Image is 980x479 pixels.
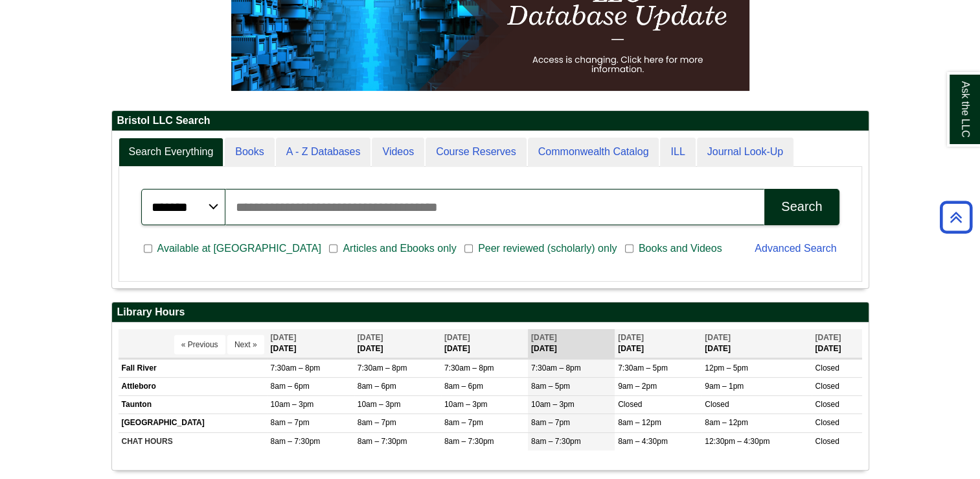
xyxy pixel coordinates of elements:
th: [DATE] [615,329,701,358]
div: Search [781,199,822,214]
input: Articles and Ebooks only [329,243,337,254]
span: 8am – 7pm [271,418,310,427]
a: Course Reserves [426,138,527,167]
span: 10am – 3pm [531,400,575,409]
h2: Library Hours [112,302,869,323]
span: 8am – 7pm [444,418,483,427]
span: Available at [GEOGRAPHIC_DATA] [152,241,326,256]
span: 7:30am – 8pm [358,363,407,373]
span: [DATE] [531,333,557,342]
span: 8am – 12pm [618,418,661,427]
span: Closed [815,363,839,373]
th: [DATE] [812,329,861,358]
a: Videos [372,138,424,167]
span: 9am – 1pm [705,382,744,391]
span: 12pm – 5pm [705,363,748,373]
a: Advanced Search [755,243,836,254]
span: [DATE] [815,333,841,342]
span: 10am – 3pm [271,400,314,409]
th: [DATE] [528,329,615,358]
span: 8am – 4:30pm [618,437,668,446]
span: Closed [815,382,839,391]
span: [DATE] [618,333,644,342]
span: [DATE] [271,333,297,342]
span: 7:30am – 8pm [531,363,581,373]
a: Back to Top [935,208,977,226]
span: 8am – 7:30pm [444,437,494,446]
a: ILL [660,138,695,167]
input: Peer reviewed (scholarly) only [464,243,473,254]
span: [DATE] [444,333,470,342]
span: 8am – 6pm [444,382,483,391]
span: 8am – 5pm [531,382,570,391]
span: [DATE] [358,333,383,342]
th: [DATE] [268,329,354,358]
span: Peer reviewed (scholarly) only [473,241,622,256]
button: Search [764,189,839,225]
span: 8am – 6pm [271,382,310,391]
span: 8am – 12pm [705,418,748,427]
button: « Previous [174,335,225,354]
td: Attleboro [119,378,268,396]
a: Search Everything [119,138,224,167]
h2: Bristol LLC Search [112,111,869,131]
td: CHAT HOURS [119,432,268,450]
span: 8am – 6pm [358,382,396,391]
span: Closed [618,400,642,409]
span: 9am – 2pm [618,382,657,391]
span: 8am – 7:30pm [531,437,581,446]
span: Closed [815,437,839,446]
a: Commonwealth Catalog [528,138,659,167]
th: [DATE] [701,329,812,358]
a: Journal Look-Up [697,138,793,167]
th: [DATE] [441,329,528,358]
td: [GEOGRAPHIC_DATA] [119,414,268,432]
span: Articles and Ebooks only [337,241,461,256]
a: Books [225,138,274,167]
span: 7:30am – 8pm [444,363,494,373]
td: Fall River [119,359,268,377]
span: Books and Videos [633,241,727,256]
span: 7:30am – 8pm [271,363,321,373]
span: 12:30pm – 4:30pm [705,437,769,446]
span: 8am – 7pm [531,418,570,427]
span: 8am – 7:30pm [271,437,321,446]
span: 8am – 7:30pm [358,437,407,446]
td: Taunton [119,396,268,414]
span: 7:30am – 5pm [618,363,668,373]
span: [DATE] [705,333,731,342]
input: Available at [GEOGRAPHIC_DATA] [144,243,152,254]
a: A - Z Databases [276,138,371,167]
span: 10am – 3pm [444,400,488,409]
th: [DATE] [354,329,441,358]
span: Closed [705,400,729,409]
input: Books and Videos [625,243,633,254]
span: Closed [815,400,839,409]
span: 8am – 7pm [358,418,396,427]
span: Closed [815,418,839,427]
span: 10am – 3pm [358,400,401,409]
button: Next » [227,335,264,354]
